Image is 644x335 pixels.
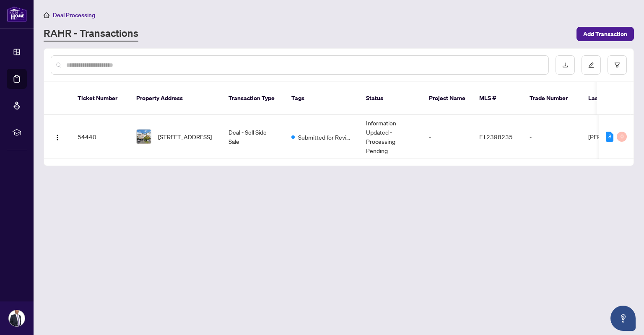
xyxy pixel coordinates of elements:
span: home [44,12,49,18]
img: logo [7,6,27,22]
span: E12398235 [479,133,513,140]
img: Profile Icon [9,310,25,326]
span: filter [614,62,620,68]
a: RAHR - Transactions [44,26,138,42]
span: edit [588,62,594,68]
button: Logo [51,130,64,143]
td: Deal - Sell Side Sale [222,115,285,159]
td: 54440 [71,115,130,159]
span: Deal Processing [53,11,95,19]
button: Add Transaction [576,27,634,41]
button: filter [608,55,627,75]
img: Logo [54,134,61,141]
div: 0 [617,132,627,142]
th: MLS # [473,82,523,115]
span: [STREET_ADDRESS] [158,132,212,141]
th: Ticket Number [71,82,130,115]
div: 8 [606,132,613,142]
th: Status [359,82,422,115]
button: edit [582,55,601,75]
span: download [562,62,568,68]
th: Trade Number [523,82,582,115]
th: Project Name [422,82,473,115]
button: download [556,55,575,75]
img: thumbnail-img [137,130,151,144]
td: Information Updated - Processing Pending [359,115,422,159]
th: Tags [285,82,359,115]
span: Add Transaction [583,27,627,41]
th: Transaction Type [222,82,285,115]
span: Submitted for Review [298,132,353,142]
th: Property Address [130,82,222,115]
td: - [422,115,473,159]
td: - [523,115,582,159]
button: Open asap [610,306,636,331]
